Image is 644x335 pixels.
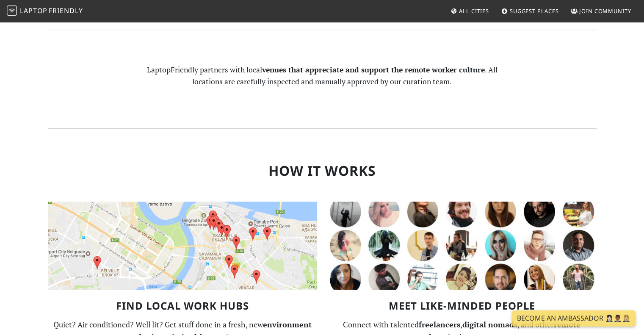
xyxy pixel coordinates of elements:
[48,202,317,290] img: Map of Work-Friendly Locations
[141,64,503,88] p: LaptopFriendly partners with local . All locations are carefully inspected and manually approved ...
[567,3,635,19] a: Join Community
[49,6,83,15] span: Friendly
[498,3,562,19] a: Suggest Places
[512,310,636,327] a: Become an Ambassador 🤵🏻‍♀️🤵🏾‍♂️🤵🏼‍♀️
[510,7,559,15] span: Suggest Places
[459,7,489,15] span: All Cities
[262,65,485,75] strong: venues that appreciate and support the remote worker culture
[447,3,492,19] a: All Cities
[462,319,517,329] strong: digital nomads
[419,319,460,329] strong: freelancers
[7,6,17,16] img: LaptopFriendly
[20,6,47,15] span: Laptop
[7,4,83,19] a: LaptopFriendly LaptopFriendly
[579,7,631,15] span: Join Community
[48,163,597,179] h2: How it Works
[48,300,317,312] h3: Find Local Work Hubs
[327,202,597,290] img: LaptopFriendly Community
[327,300,597,312] h3: Meet Like-Minded People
